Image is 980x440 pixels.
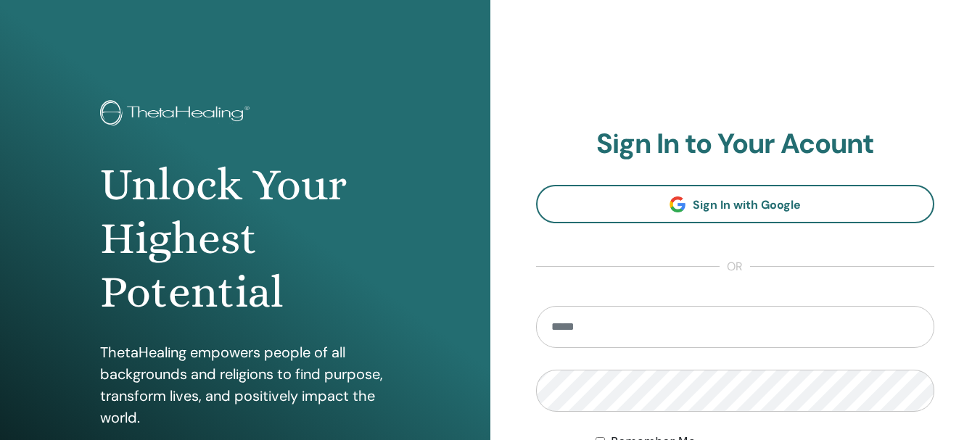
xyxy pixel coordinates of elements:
h1: Unlock Your Highest Potential [100,158,390,320]
span: Sign In with Google [693,197,801,212]
a: Sign In with Google [536,185,935,223]
h2: Sign In to Your Acount [536,128,935,161]
p: ThetaHealing empowers people of all backgrounds and religions to find purpose, transform lives, a... [100,341,390,428]
span: or [720,258,750,275]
